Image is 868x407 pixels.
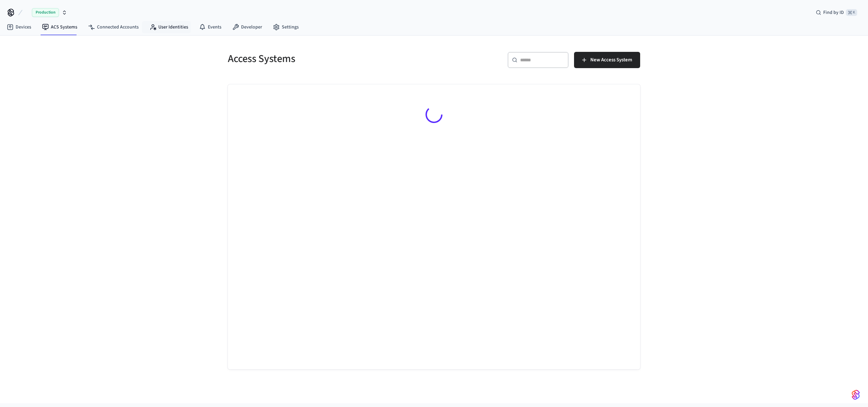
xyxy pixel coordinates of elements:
button: New Access System [574,52,640,68]
a: User Identities [144,21,194,33]
a: Events [194,21,227,33]
h5: Access Systems [228,52,430,66]
a: Developer [227,21,268,33]
span: Find by ID [823,9,844,16]
a: Devices [1,21,37,33]
div: Find by ID⌘ K [810,6,863,19]
img: SeamLogoGradient.69752ec5.svg [852,389,860,400]
span: ⌘ K [846,9,857,16]
a: ACS Systems [37,21,83,33]
a: Connected Accounts [83,21,144,33]
a: Settings [268,21,304,33]
span: Production [32,8,59,17]
span: New Access System [590,56,632,64]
